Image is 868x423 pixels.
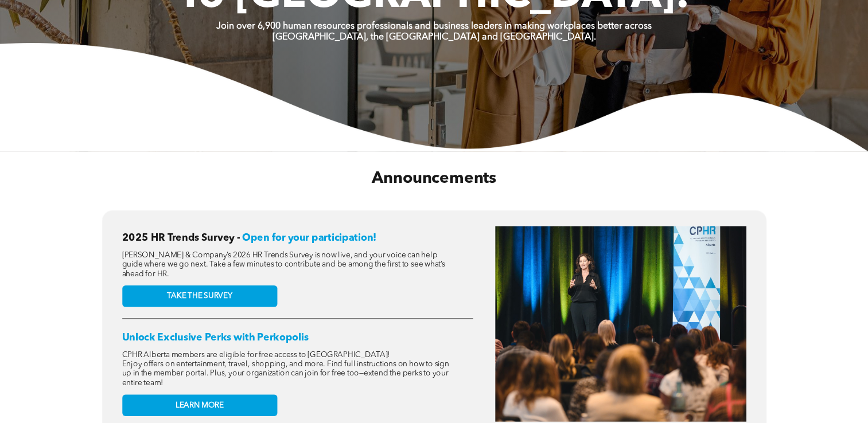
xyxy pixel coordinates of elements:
span: Unlock Exclusive Perks with Perkopolis [122,332,309,342]
span: TAKE THE SURVEY [167,291,232,300]
span: Enjoy offers on entertainment, travel, shopping, and more. Find full instructions on how to sign ... [122,360,449,386]
span: LEARN MORE [176,401,224,410]
span: Open for your participation! [242,233,376,242]
strong: [GEOGRAPHIC_DATA], the [GEOGRAPHIC_DATA] and [GEOGRAPHIC_DATA]. [273,33,596,42]
strong: Join over 6,900 human resources professionals and business leaders in making workplaces better ac... [216,22,652,31]
span: CPHR Alberta members are eligible for free access to [GEOGRAPHIC_DATA]! [122,351,391,359]
a: TAKE THE SURVEY [122,285,277,307]
a: LEARN MORE [122,394,277,416]
span: 2025 HR Trends Survey - [122,233,240,242]
span: [PERSON_NAME] & Company’s 2026 HR Trends Survey is now live, and your voice can help guide where ... [122,251,445,277]
span: Announcements [372,170,496,186]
